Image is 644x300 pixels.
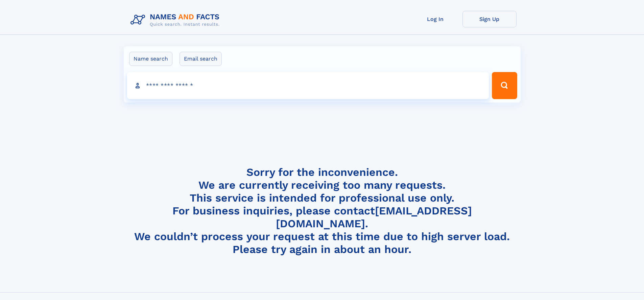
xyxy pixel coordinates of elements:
[408,11,462,27] a: Log In
[129,52,172,66] label: Name search
[180,52,222,66] label: Email search
[462,11,517,27] a: Sign Up
[128,11,225,29] img: Logo Names and Facts
[128,166,517,256] h4: Sorry for the inconvenience. We are currently receiving too many requests. This service is intend...
[276,204,472,230] a: [EMAIL_ADDRESS][DOMAIN_NAME]
[127,72,489,99] input: search input
[492,72,517,99] button: Search Button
